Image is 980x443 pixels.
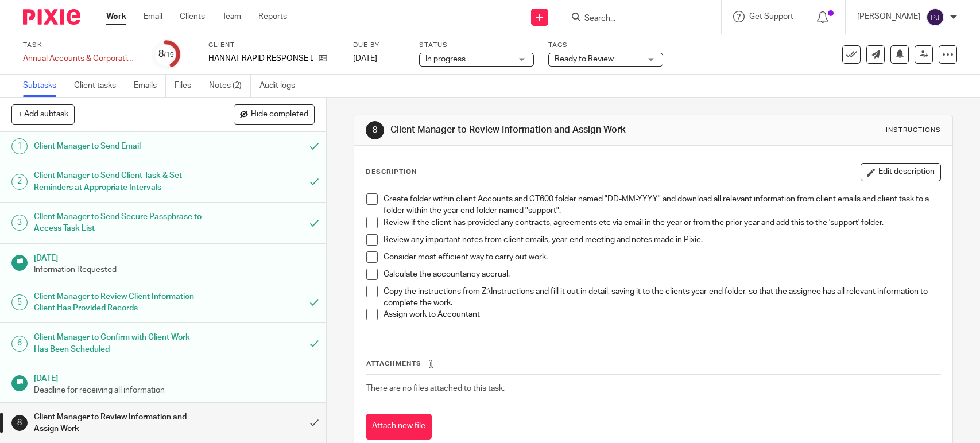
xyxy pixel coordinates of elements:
span: [DATE] [353,55,377,63]
div: 2 [11,174,28,190]
h1: [DATE] [34,370,315,384]
p: Deadline for receiving all information [34,384,315,396]
img: Pixie [23,9,80,25]
p: Consider most efficient way to carry out work. [384,251,940,263]
a: Subtasks [23,75,65,97]
h1: Client Manager to Review Information and Assign Work [390,124,678,136]
h1: Client Manager to Review Client Information - Client Has Provided Records [34,288,206,317]
button: Hide completed [234,104,315,124]
button: + Add subtask [11,104,75,124]
a: Audit logs [259,75,304,97]
a: Clients [180,11,205,22]
img: svg%3E [926,8,944,26]
h1: Client Manager to Send Email [34,138,206,155]
div: 8 [366,121,384,139]
p: [PERSON_NAME] [857,11,920,22]
span: Get Support [749,13,793,21]
h1: Client Manager to Send Client Task & Set Reminders at Appropriate Intervals [34,167,206,196]
label: Status [419,41,534,50]
span: Attachments [366,360,421,367]
div: 1 [11,138,28,154]
label: Tags [548,41,663,50]
a: Work [106,11,126,22]
button: Attach new file [366,414,432,440]
p: HANNAT RAPID RESPONSE LTD [208,53,313,64]
a: Emails [134,75,166,97]
div: Instructions [886,126,941,135]
a: Email [144,11,162,22]
input: Search [583,14,687,24]
span: Ready to Review [555,55,614,63]
small: /19 [164,52,174,58]
span: In progress [425,55,466,63]
a: Files [175,75,200,97]
span: Hide completed [251,110,308,119]
a: Reports [258,11,287,22]
div: 8 [11,415,28,431]
label: Client [208,41,339,50]
button: Edit description [861,163,941,181]
p: Copy the instructions from Z:\Instructions and fill it out in detail, saving it to the clients ye... [384,286,940,309]
p: Review any important notes from client emails, year-end meeting and notes made in Pixie. [384,234,940,246]
h1: Client Manager to Confirm with Client Work Has Been Scheduled [34,329,206,358]
a: Client tasks [74,75,125,97]
p: Description [366,168,417,177]
div: Annual Accounts &amp; Corporation Tax Return - January 31, 2025 [23,53,138,64]
div: 5 [11,294,28,310]
h1: [DATE] [34,250,315,264]
label: Task [23,41,138,50]
div: 8 [158,48,174,61]
p: Review if the client has provided any contracts, agreements etc via email in the year or from the... [384,217,940,228]
p: Create folder within client Accounts and CT600 folder named "DD-MM-YYYY" and download all relevan... [384,193,940,217]
div: 6 [11,336,28,352]
div: 3 [11,215,28,231]
a: Team [222,11,241,22]
label: Due by [353,41,405,50]
h1: Client Manager to Review Information and Assign Work [34,409,206,438]
div: Annual Accounts & Corporation Tax Return - [DATE] [23,53,138,64]
p: Calculate the accountancy accrual. [384,269,940,280]
h1: Client Manager to Send Secure Passphrase to Access Task List [34,208,206,238]
p: Information Requested [34,264,315,275]
p: Assign work to Accountant [384,309,940,320]
a: Notes (2) [209,75,251,97]
span: There are no files attached to this task. [366,384,505,393]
